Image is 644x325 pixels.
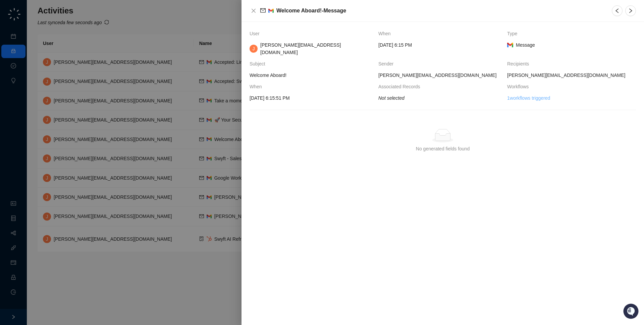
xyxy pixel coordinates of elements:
span: [DATE] 6:15:51 PM [250,94,373,102]
span: Welcome Aboard! - Message [276,8,346,13]
div: 📚 [7,95,12,100]
img: 5124521997842_fc6d7dfcefe973c2e489_88.png [7,61,19,73]
button: Start new chat [114,63,122,71]
span: Type [507,30,521,37]
a: 📶Status [28,91,54,103]
span: close [251,8,256,13]
img: gmail-BGivzU6t.png [268,9,274,13]
span: left [614,8,620,13]
span: User [250,30,263,37]
a: 📚Docs [4,91,28,103]
span: right [628,8,633,13]
span: mail [260,8,266,13]
span: [PERSON_NAME][EMAIL_ADDRESS][DOMAIN_NAME] [260,42,341,55]
span: Message [516,42,535,48]
div: No generated fields found [416,145,470,152]
span: Docs [13,94,25,101]
span: Pylon [67,110,81,115]
span: Workflows [507,83,532,90]
span: Subject [250,60,269,67]
p: Welcome 👋 [7,27,122,38]
img: Swyft AI [7,7,20,20]
a: 1 workflows triggered [507,94,550,102]
span: Welcome Aboard! [250,72,373,79]
img: gmail-BGivzU6t.png [507,43,513,47]
span: [DATE] 6:15 PM [378,41,502,49]
button: Close [250,7,258,15]
a: Powered byPylon [47,110,81,115]
div: Start new chat [23,61,110,67]
span: [PERSON_NAME][EMAIL_ADDRESS][DOMAIN_NAME] [378,72,502,79]
h2: How can we help? [7,38,122,48]
div: 📶 [30,95,36,100]
span: When [250,83,265,90]
span: Associated Records [378,83,424,90]
span: [PERSON_NAME][EMAIL_ADDRESS][DOMAIN_NAME] [507,72,636,79]
div: We're offline, we'll be back soon [23,67,88,73]
i: Not selected [378,95,405,101]
span: J [253,45,255,52]
span: Recipients [507,60,532,67]
span: When [378,30,394,37]
span: Sender [378,60,397,67]
iframe: Open customer support [623,303,641,321]
span: Status [37,94,52,101]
